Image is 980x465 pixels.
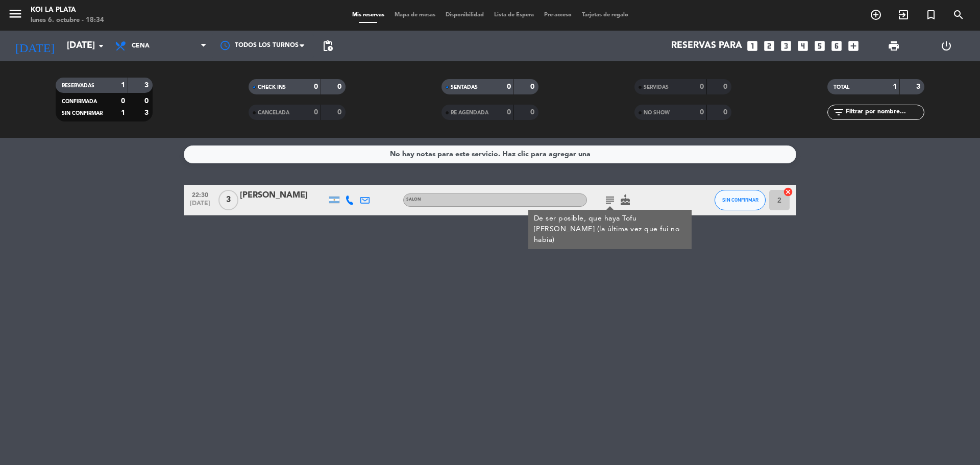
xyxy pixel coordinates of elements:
[813,39,826,53] i: looks_5
[240,189,327,202] div: [PERSON_NAME]
[144,109,151,116] strong: 3
[451,110,488,115] span: RE AGENDADA
[314,109,318,116] strong: 0
[31,15,104,26] div: lunes 6. octubre - 18:34
[700,83,704,90] strong: 0
[258,85,286,90] span: CHECK INS
[604,194,616,206] i: subject
[489,12,539,18] span: Lista de Espera
[920,31,972,61] div: LOG OUT
[322,40,334,52] span: pending_actions
[347,12,389,18] span: Mis reservas
[8,6,23,25] button: menu
[715,190,766,210] button: SIN CONFIRMAR
[440,12,489,18] span: Disponibilidad
[218,190,238,210] span: 3
[783,187,793,197] i: cancel
[121,109,125,116] strong: 1
[121,97,125,105] strong: 0
[31,5,104,15] div: KOI LA PLATA
[314,83,318,90] strong: 0
[763,39,776,53] i: looks_two
[893,83,897,90] strong: 1
[671,41,742,51] span: Reservas para
[144,97,151,105] strong: 0
[644,110,670,115] span: NO SHOW
[451,85,478,90] span: SENTADAS
[796,39,810,53] i: looks_4
[700,109,704,116] strong: 0
[897,9,910,21] i: exit_to_app
[723,83,729,90] strong: 0
[530,83,536,90] strong: 0
[834,85,849,90] span: TOTAL
[258,110,289,115] span: CANCELADA
[337,109,344,116] strong: 0
[8,35,62,57] i: [DATE]
[746,39,759,53] i: looks_one
[888,40,900,52] span: print
[940,40,952,52] i: power_settings_new
[723,109,729,116] strong: 0
[534,213,687,246] div: De ser posible, que haya Tofu [PERSON_NAME] (la última vez que fui no habia)
[507,109,511,116] strong: 0
[530,109,536,116] strong: 0
[62,111,103,116] span: SIN CONFIRMAR
[925,9,937,21] i: turned_in_not
[337,83,344,90] strong: 0
[187,200,213,212] span: [DATE]
[187,188,213,200] span: 22:30
[830,39,843,53] i: looks_6
[8,6,23,21] i: menu
[722,197,758,203] span: SIN CONFIRMAR
[121,82,125,89] strong: 1
[952,9,965,21] i: search
[779,39,793,53] i: looks_3
[62,99,97,104] span: CONFIRMADA
[619,194,631,206] i: cake
[832,106,845,118] i: filter_list
[389,12,440,18] span: Mapa de mesas
[507,83,511,90] strong: 0
[132,42,150,50] span: Cena
[62,83,94,88] span: RESERVADAS
[539,12,577,18] span: Pre-acceso
[870,9,882,21] i: add_circle_outline
[95,40,107,52] i: arrow_drop_down
[390,149,591,160] div: No hay notas para este servicio. Haz clic para agregar una
[406,198,421,202] span: SALON
[916,83,922,90] strong: 3
[847,39,860,53] i: add_box
[144,82,151,89] strong: 3
[644,85,669,90] span: SERVIDAS
[577,12,633,18] span: Tarjetas de regalo
[845,107,924,118] input: Filtrar por nombre...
